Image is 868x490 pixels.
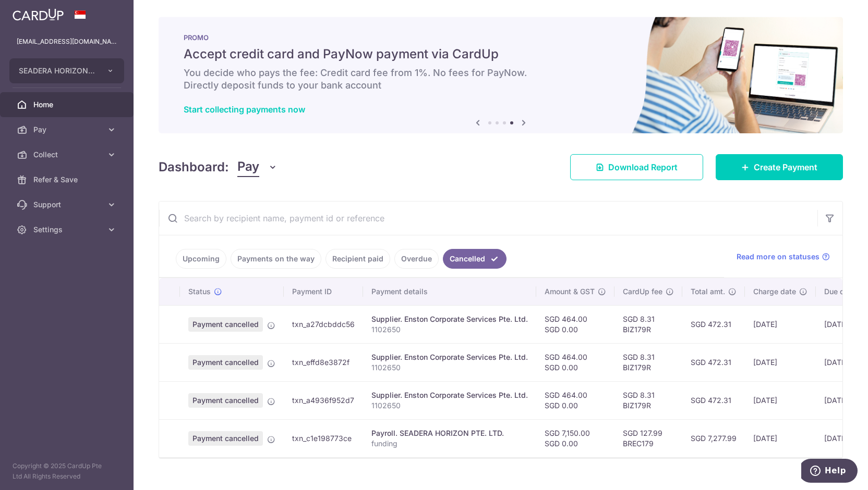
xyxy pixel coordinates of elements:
[691,286,725,297] span: Total amt.
[443,249,507,269] a: Cancelled
[17,36,117,47] p: [EMAIL_ADDRESS][DOMAIN_NAME]
[363,278,536,305] th: Payment details
[536,305,614,343] td: SGD 464.00 SGD 0.00
[184,104,305,115] a: Start collecting payments now
[188,431,263,446] span: Payment cancelled
[184,67,818,92] h6: You decide who pays the fee: Credit card fee from 1%. No fees for PayNow. Directly deposit funds ...
[176,249,226,269] a: Upcoming
[745,305,816,343] td: [DATE]
[737,252,819,262] span: Read more on statuses
[753,286,796,297] span: Charge date
[159,202,817,235] input: Search by recipient name, payment id or reference
[284,343,363,381] td: txn_effd8e3872f
[284,278,363,305] th: Payment ID
[371,428,528,438] div: Payroll. SEADERA HORIZON PTE. LTD.
[33,224,102,235] span: Settings
[745,343,816,381] td: [DATE]
[745,381,816,419] td: [DATE]
[371,390,528,400] div: Supplier. Enston Corporate Services Pte. Ltd.
[284,381,363,419] td: txn_a4936f952d7
[623,286,662,297] span: CardUp fee
[682,305,745,343] td: SGD 472.31
[682,419,745,457] td: SGD 7,277.99
[371,362,528,373] p: 1102650
[614,305,682,343] td: SGD 8.31 BIZ179R
[801,459,858,485] iframe: Opens a widget where you can find more information
[614,419,682,457] td: SGD 127.99 BREC179
[536,381,614,419] td: SGD 464.00 SGD 0.00
[682,381,745,419] td: SGD 472.31
[754,161,817,173] span: Create Payment
[325,249,390,269] a: Recipient paid
[33,149,102,160] span: Collect
[184,33,818,42] p: PROMO
[737,252,830,262] a: Read more on statuses
[824,286,855,297] span: Due date
[371,314,528,324] div: Supplier. Enston Corporate Services Pte. Ltd.
[159,158,229,177] h4: Dashboard:
[371,352,528,362] div: Supplier. Enston Corporate Services Pte. Ltd.
[33,124,102,135] span: Pay
[394,249,439,269] a: Overdue
[188,317,263,332] span: Payment cancelled
[237,157,259,177] span: Pay
[536,343,614,381] td: SGD 464.00 SGD 0.00
[371,324,528,335] p: 1102650
[33,174,102,185] span: Refer & Save
[536,419,614,457] td: SGD 7,150.00 SGD 0.00
[33,199,102,210] span: Support
[33,99,102,110] span: Home
[19,66,96,76] span: SEADERA HORIZON PTE. LTD.
[745,419,816,457] td: [DATE]
[184,46,818,62] h5: Accept credit card and PayNow payment via CardUp
[284,305,363,343] td: txn_a27dcbddc56
[682,343,745,381] td: SGD 472.31
[614,381,682,419] td: SGD 8.31 BIZ179R
[237,157,278,177] button: Pay
[231,249,321,269] a: Payments on the way
[159,17,843,133] img: paynow Banner
[371,400,528,411] p: 1102650
[188,355,263,370] span: Payment cancelled
[9,58,124,83] button: SEADERA HORIZON PTE. LTD.
[188,286,211,297] span: Status
[716,154,843,180] a: Create Payment
[545,286,595,297] span: Amount & GST
[608,161,678,173] span: Download Report
[614,343,682,381] td: SGD 8.31 BIZ179R
[284,419,363,457] td: txn_c1e198773ce
[188,393,263,408] span: Payment cancelled
[570,154,703,180] a: Download Report
[371,438,528,449] p: funding
[13,8,64,21] img: CardUp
